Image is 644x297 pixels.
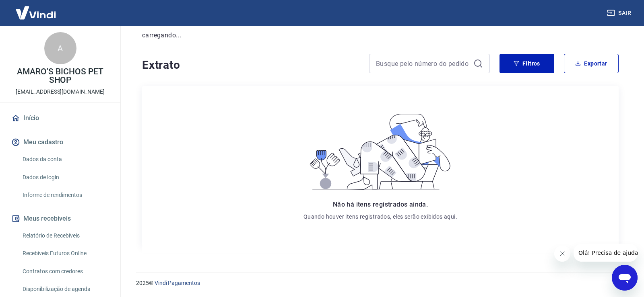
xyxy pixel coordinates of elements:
[554,246,570,262] iframe: Fechar mensagem
[574,244,638,262] iframe: Mensagem da empresa
[136,279,625,287] p: 2025 ©
[155,280,200,286] a: Vindi Pagamentos
[10,0,62,25] img: Vindi
[376,57,470,70] input: Busque pelo número do pedido
[10,133,111,151] button: Meu cadastro
[19,151,111,168] a: Dados da conta
[19,227,111,244] a: Relatório de Recebíveis
[10,210,111,227] button: Meus recebíveis
[605,6,634,20] button: Sair
[333,201,428,208] span: Não há itens registrados ainda.
[564,54,619,73] button: Exportar
[19,245,111,262] a: Recebíveis Futuros Online
[16,88,105,96] p: [EMAIL_ADDRESS][DOMAIN_NAME]
[19,187,111,203] a: Informe de rendimentos
[500,54,554,73] button: Filtros
[19,169,111,186] a: Dados de login
[44,32,76,64] div: A
[5,6,68,12] span: Olá! Precisa de ajuda?
[6,68,114,84] p: AMARO'S BICHOS PET SHOP
[142,57,359,73] h4: Extrato
[612,265,638,291] iframe: Botão para abrir a janela de mensagens
[303,213,457,221] p: Quando houver itens registrados, eles serão exibidos aqui.
[19,263,111,280] a: Contratos com credores
[10,109,111,127] a: Início
[142,31,619,40] p: carregando...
